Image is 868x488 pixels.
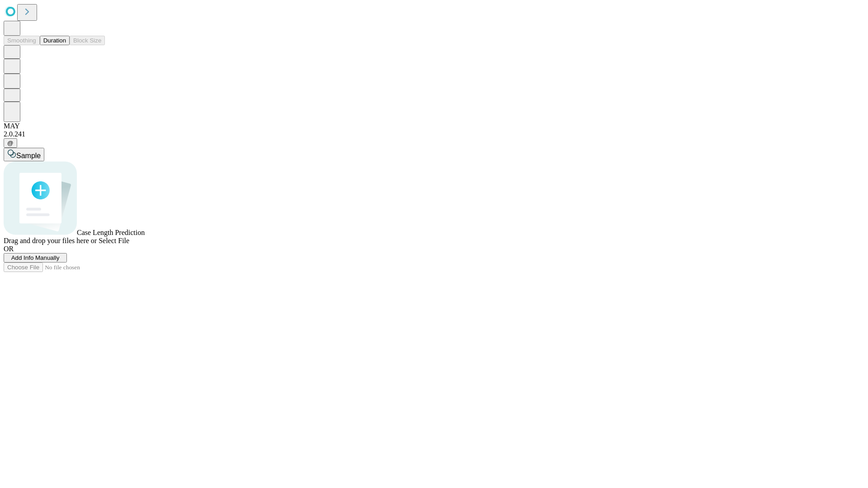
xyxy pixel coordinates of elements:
[40,36,70,45] button: Duration
[77,229,145,236] span: Case Length Prediction
[11,254,60,261] span: Add Info Manually
[4,237,97,244] span: Drag and drop your files here or
[70,36,105,45] button: Block Size
[99,237,129,244] span: Select File
[4,245,14,253] span: OR
[4,148,44,161] button: Sample
[7,140,14,146] span: @
[16,152,41,160] span: Sample
[4,130,864,138] div: 2.0.241
[4,122,864,130] div: MAY
[4,138,17,148] button: @
[4,253,67,263] button: Add Info Manually
[4,36,40,45] button: Smoothing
